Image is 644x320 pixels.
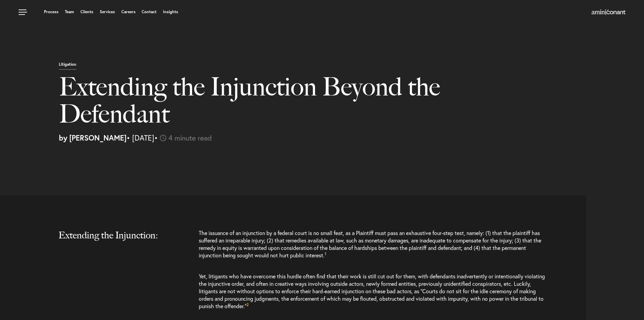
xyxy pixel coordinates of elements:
a: Careers [121,10,136,14]
h1: Extending the Injunction Beyond the Defendant [59,73,465,134]
a: Contact [142,10,157,14]
p: Yet, litigants who have overcome this hurdle often find that their work is still cut out for them... [199,266,547,317]
a: 1 [325,252,326,259]
p: • [DATE] [59,134,639,142]
img: Amini & Conant [592,9,625,15]
a: Services [100,10,115,14]
p: The issuance of an injunction by a federal court is no small feat, as a Plaintiff must pass an ex... [199,229,547,266]
a: 2 [246,302,249,310]
a: Process [44,10,58,14]
sup: 2 [246,302,249,307]
h2: Extending the Injunction: [58,229,180,254]
span: 4 minute read [168,133,212,143]
a: Clients [80,10,93,14]
a: Home [592,10,625,15]
p: Litigation [59,62,76,70]
strong: by [PERSON_NAME] [59,133,126,143]
a: Insights [163,10,178,14]
a: Team [65,10,74,14]
img: icon-time-light.svg [160,135,166,141]
span: • [154,133,158,143]
sup: 1 [325,251,326,256]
